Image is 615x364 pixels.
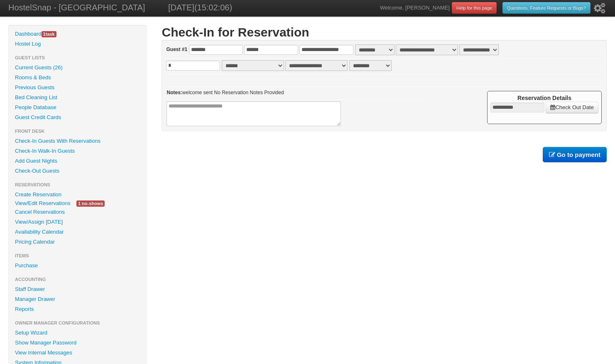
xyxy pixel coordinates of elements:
[9,318,146,328] li: Owner Manager Configurations
[9,83,146,93] a: Previous Guests
[42,31,56,37] span: task
[9,294,146,304] a: Manager Drawer
[9,328,146,338] a: Setup Wizard
[9,166,146,176] a: Check-Out Guests
[76,200,105,207] span: 1 no-shows
[9,136,146,146] a: Check-In Guests With Reservations
[9,199,76,208] a: View/Edit Reservations
[9,112,146,122] a: Guest Credit Cards
[43,32,46,37] span: 1
[452,2,497,14] a: Help for this page
[490,94,598,102] h4: Reservation Details
[9,63,146,73] a: Current Guests (26)
[9,73,146,83] a: Rooms & Beds
[9,217,146,227] a: View/Assign [DATE]
[9,237,146,247] a: Pricing Calendar
[543,147,607,162] a: Go to payment
[9,146,146,156] a: Check-In Walk-In Guests
[194,3,232,12] span: (15:02:06)
[9,284,146,294] a: Staff Drawer
[166,46,187,52] b: Guest #1
[9,251,146,261] li: Items
[9,190,146,200] a: Create Reservation
[9,348,146,358] a: View Internal Messages
[162,25,607,40] h1: Check-In for Reservation
[9,93,146,103] a: Bed Cleaning List
[167,90,284,100] span: welcome sent No Reservation Notes Provided
[9,304,146,314] a: Reports
[9,261,146,271] a: Purchase
[9,274,146,284] li: Accounting
[594,3,605,14] i: Setup Wizard
[9,126,146,136] li: Front Desk
[9,338,146,348] a: Show Manager Password
[9,103,146,112] a: People Database
[546,102,598,113] a: Check Out Date
[167,90,182,95] b: Notes:
[557,151,600,158] b: Go to payment
[9,39,146,49] a: Hostel Log
[9,180,146,190] li: Reservations
[9,156,146,166] a: Add Guest Nights
[70,199,111,208] a: 1 no-shows
[502,2,590,14] a: Questions, Feature Requests or Bugs?
[9,29,146,39] a: Dashboard1task
[9,53,146,63] li: Guest Lists
[9,207,146,217] a: Cancel Reservations
[9,227,146,237] a: Availability Calendar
